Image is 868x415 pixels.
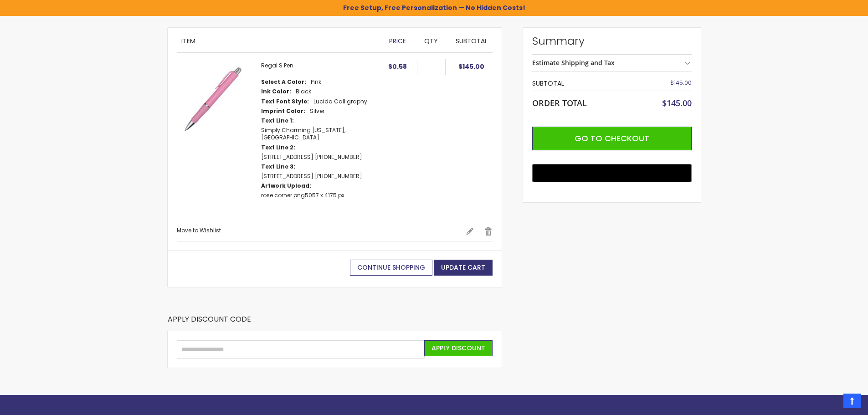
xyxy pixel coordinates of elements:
[261,61,293,69] a: Regal S Pen
[532,58,615,67] strong: Estimate Shipping and Tax
[670,79,692,87] span: $145.00
[389,36,406,46] span: Price
[662,97,692,108] span: $145.00
[357,263,425,272] span: Continue Shopping
[261,182,311,190] dt: Artwork Upload
[424,36,438,46] span: Qty
[532,34,692,48] strong: Summary
[261,173,362,180] dd: [STREET_ADDRESS] [PHONE_NUMBER]
[532,77,638,91] th: Subtotal
[434,260,493,276] button: Update Cart
[261,144,295,151] dt: Text Line 2
[532,127,692,150] button: Go to Checkout
[843,394,861,408] a: Top
[261,127,380,141] dd: Simply Charming [US_STATE], [GEOGRAPHIC_DATA]
[441,263,485,272] span: Update Cart
[177,62,261,218] a: Regal S-Pink
[261,191,305,199] a: rose corner.png
[177,62,252,137] img: Regal S-Pink
[456,36,488,46] span: Subtotal
[532,164,692,182] button: Buy with GPay
[168,314,251,331] strong: Apply Discount Code
[168,4,257,19] span: Shopping Cart
[261,98,309,105] dt: Text Font Style
[181,36,195,46] span: Item
[532,96,587,108] strong: Order Total
[575,133,649,144] span: Go to Checkout
[261,88,291,95] dt: Ink Color
[261,163,295,170] dt: Text Line 3
[350,260,432,276] a: Continue Shopping
[261,192,346,199] dd: 5057 x 4175 px.
[261,154,362,161] dd: [STREET_ADDRESS] [PHONE_NUMBER]
[177,226,221,234] a: Move to Wishlist
[388,62,407,71] span: $0.58
[458,62,484,71] span: $145.00
[431,343,485,353] span: Apply Discount
[311,78,321,86] dd: Pink
[261,78,306,86] dt: Select A Color
[261,108,305,115] dt: Imprint Color
[310,108,324,115] dd: Silver
[296,88,311,95] dd: Black
[313,98,367,105] dd: Lucida Calligraphy
[261,117,294,124] dt: Text Line 1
